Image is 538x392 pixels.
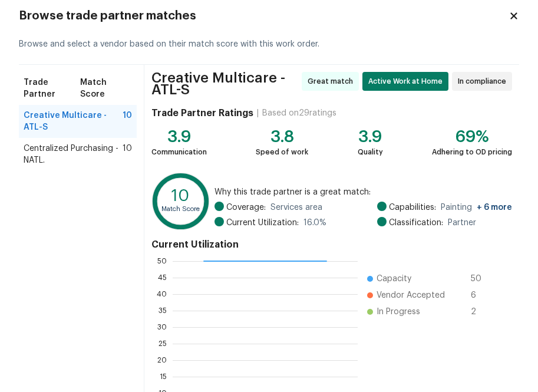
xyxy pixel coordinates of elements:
span: Current Utilization: [226,217,299,229]
text: 50 [157,258,167,265]
div: Browse and select a vendor based on their match score with this work order. [19,24,519,65]
span: 10 [123,110,132,133]
span: Why this trade partner is a great match: [214,186,512,198]
text: 15 [160,373,167,380]
span: In Progress [377,306,420,318]
span: Creative Multicare - ATL-S [151,72,298,95]
span: 16.0 % [303,217,326,229]
text: 20 [157,357,167,364]
span: Great match [308,75,358,87]
span: In compliance [458,75,511,87]
div: Communication [151,146,207,158]
span: Services area [270,202,322,213]
span: Painting [441,202,512,213]
div: 3.8 [256,131,308,143]
span: Vendor Accepted [377,289,445,301]
span: Centralized Purchasing - NATL. [24,143,123,166]
div: 3.9 [151,131,207,143]
text: 25 [159,340,167,347]
span: 50 [471,273,490,285]
h4: Trade Partner Ratings [151,107,253,119]
span: Capabilities: [389,202,436,213]
text: 45 [158,274,167,281]
span: 2 [471,306,490,318]
text: 35 [159,307,167,314]
span: Partner [448,217,476,229]
div: 3.9 [358,131,383,143]
span: Capacity [377,273,411,285]
span: Coverage: [226,202,266,213]
div: Quality [358,146,383,158]
span: Creative Multicare - ATL-S [24,110,123,133]
span: Active Work at Home [368,75,447,87]
text: Match Score [161,206,200,212]
div: 69% [432,131,512,143]
span: Trade Partner [24,77,80,100]
div: Adhering to OD pricing [432,146,512,158]
div: Speed of work [256,146,308,158]
h4: Current Utilization [151,239,512,251]
text: 40 [157,291,167,298]
text: 10 [172,189,190,205]
div: | [253,107,262,119]
span: 6 [471,289,490,301]
span: Classification: [389,217,443,229]
span: 10 [123,143,132,166]
span: Match Score [80,77,132,100]
span: + 6 more [477,203,512,212]
h2: Browse trade partner matches [19,10,509,22]
text: 30 [157,324,167,331]
div: Based on 29 ratings [262,107,336,119]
